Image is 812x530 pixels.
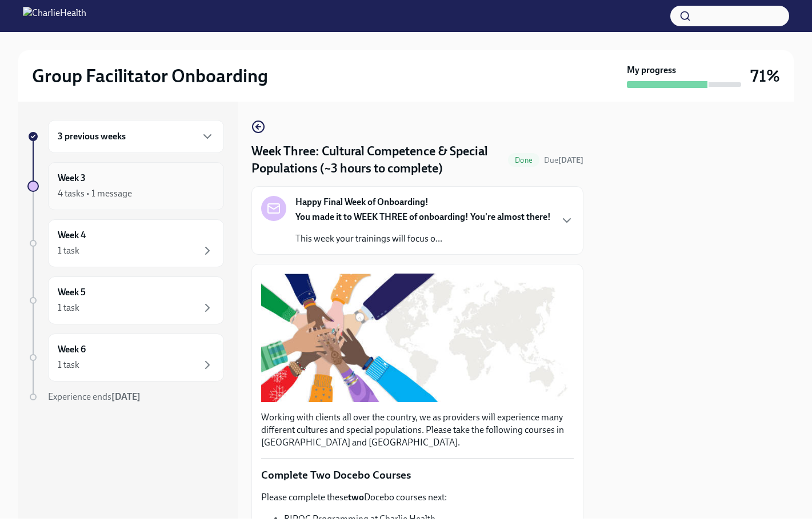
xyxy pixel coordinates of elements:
strong: two [348,492,364,503]
p: Please complete these Docebo courses next: [261,491,574,504]
span: Done [508,156,539,164]
h6: Week 5 [58,286,86,299]
button: Zoom image [261,274,574,401]
h6: Week 6 [58,343,86,356]
h3: 71% [750,66,780,86]
strong: My progress [627,64,676,77]
div: 1 task [58,244,79,257]
img: CharlieHealth [23,7,86,25]
a: Week 61 task [27,334,224,382]
a: Week 51 task [27,276,224,324]
div: 3 previous weeks [48,120,224,153]
h6: Week 4 [58,229,86,242]
li: BIPOC Programming at Charlie Health [284,513,574,525]
p: Complete Two Docebo Courses [261,468,574,483]
p: Working with clients all over the country, we as providers will experience many different culture... [261,411,574,449]
strong: [DATE] [111,391,141,402]
a: Week 34 tasks • 1 message [27,162,224,210]
strong: Happy Final Week of Onboarding! [295,196,429,208]
strong: You made it to WEEK THREE of onboarding! You're almost there! [295,211,551,222]
h6: Week 3 [58,172,86,184]
div: 1 task [58,302,79,314]
p: This week your trainings will focus o... [295,232,551,245]
span: Due [544,155,583,165]
h6: 3 previous weeks [58,130,126,143]
div: 4 tasks • 1 message [58,187,132,200]
h4: Week Three: Cultural Competence & Special Populations (~3 hours to complete) [251,143,503,177]
span: September 8th, 2025 10:00 [544,155,583,166]
strong: [DATE] [558,155,583,165]
h2: Group Facilitator Onboarding [32,65,268,87]
span: Experience ends [48,391,141,402]
a: Week 41 task [27,219,224,267]
div: 1 task [58,359,79,371]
